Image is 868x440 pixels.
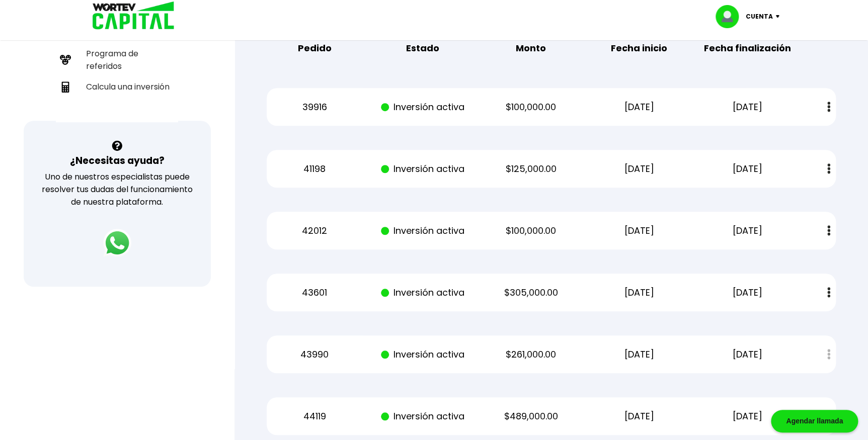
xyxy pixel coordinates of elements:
p: 43601 [269,285,360,300]
p: [DATE] [594,347,685,362]
a: Programa de referidos [56,43,178,76]
p: Inversión activa [377,285,468,300]
img: logos_whatsapp-icon.242b2217.svg [103,229,131,257]
img: calculadora-icon.17d418c4.svg [60,81,71,93]
p: [DATE] [701,223,793,238]
p: Inversión activa [377,100,468,115]
p: 44119 [269,409,360,424]
p: Inversión activa [377,161,468,177]
p: $305,000.00 [486,285,577,300]
p: 41198 [269,161,360,177]
p: $100,000.00 [486,223,577,238]
h3: ¿Necesitas ayuda? [70,153,165,168]
b: Fecha inicio [611,41,667,56]
a: Calcula una inversión [56,76,178,97]
p: [DATE] [701,347,793,362]
p: [DATE] [594,100,685,115]
img: profile-image [716,5,746,28]
p: [DATE] [594,223,685,238]
b: Estado [406,41,439,56]
b: Monto [516,41,546,56]
b: Fecha finalización [703,41,791,56]
p: Cuenta [746,9,773,24]
p: [DATE] [701,100,793,115]
p: [DATE] [594,285,685,300]
p: $100,000.00 [486,100,577,115]
p: [DATE] [701,409,793,424]
p: $261,000.00 [486,347,577,362]
img: icon-down [773,15,786,18]
p: $125,000.00 [486,161,577,177]
p: Inversión activa [377,409,468,424]
b: Pedido [298,41,332,56]
p: 39916 [269,100,360,115]
p: Inversión activa [377,223,468,238]
p: [DATE] [594,161,685,177]
p: [DATE] [594,409,685,424]
p: [DATE] [701,161,793,177]
p: 42012 [269,223,360,238]
img: recomiendanos-icon.9b8e9327.svg [60,54,71,65]
p: Uno de nuestros especialistas puede resolver tus dudas del funcionamiento de nuestra plataforma. [37,170,198,208]
p: [DATE] [701,285,793,300]
p: 43990 [269,347,360,362]
p: Inversión activa [377,347,468,362]
div: Agendar llamada [771,410,858,432]
p: $489,000.00 [486,409,577,424]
